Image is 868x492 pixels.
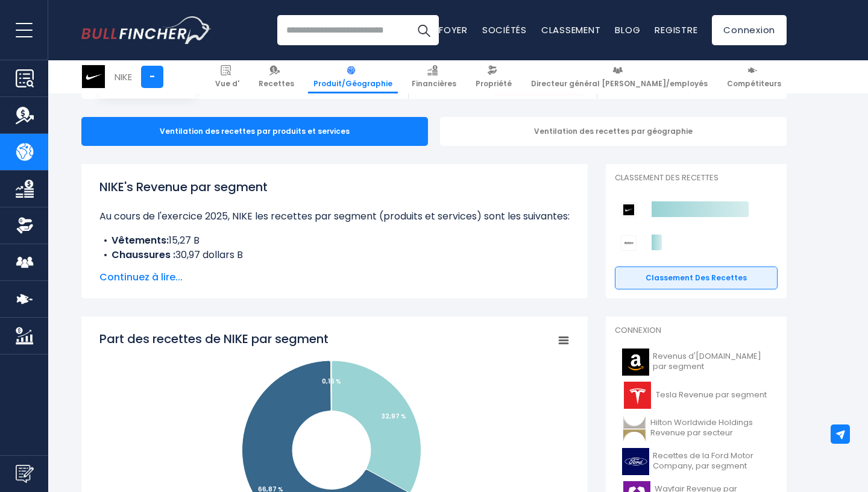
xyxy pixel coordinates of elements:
[526,60,713,93] a: Directeur général [PERSON_NAME]/employés
[476,79,512,89] span: Propriété
[615,173,778,183] p: Classement des recettes
[112,248,175,262] b: Chaussures :
[615,412,778,445] a: Hilton Worldwide Holdings Revenue par secteur
[470,60,517,93] a: Propriété
[99,248,570,262] li: 30,97 dollars B
[712,15,787,45] a: Connexion
[541,24,601,36] a: Classement
[99,209,570,224] p: Au cours de l'exercice 2025, NIKE les recettes par segment (produits et services) sont les suivan...
[81,117,428,146] div: Ventilation des recettes par produits et services
[622,415,647,442] img: Logo HLT
[622,448,649,475] img: Logo F
[382,412,406,421] tspan: 32,97 %
[81,16,211,44] a: Aller à la page d'accueil
[653,352,770,372] span: Revenus d'[DOMAIN_NAME] par segment
[210,60,245,93] a: Vue d'
[259,79,294,89] span: Recettes
[99,330,329,347] tspan: Part des recettes de NIKE par segment
[141,66,163,88] a: -
[112,233,169,247] b: Vêtements:
[412,79,456,89] span: Financières
[727,79,781,89] span: Compétiteurs
[622,382,652,409] img: Logo TSLA
[308,60,398,93] a: Produit/Géographie
[622,348,649,376] img: Logo AM-N
[482,24,527,36] a: Sociétés
[409,15,439,45] button: Recherche
[406,60,462,93] a: Financières
[99,233,570,248] li: 15,27 B
[215,79,239,89] span: Vue d'
[99,270,570,285] span: Continuez à lire...
[656,390,767,400] span: Tesla Revenue par segment
[16,216,34,235] img: Propriété
[615,379,778,412] a: Tesla Revenue par segment
[115,70,132,84] div: NIKE
[615,345,778,379] a: Revenus d'[DOMAIN_NAME] par segment
[253,60,300,93] a: Recettes
[650,418,770,438] span: Hilton Worldwide Holdings Revenue par secteur
[531,79,708,89] span: Directeur général [PERSON_NAME]/employés
[655,24,697,36] a: Registre
[621,235,637,251] img: Logo des concurrents de Deckers Outdoor Corporation
[722,60,787,93] a: Compétiteurs
[621,202,637,218] img: Logo des concurrents de NIKE
[615,445,778,478] a: Recettes de la Ford Motor Company, par segment
[99,178,570,196] h1: NIKE's Revenue par segment
[81,16,212,44] img: Logo Bullfincher
[653,451,770,471] span: Recettes de la Ford Motor Company, par segment
[615,24,640,36] a: Blog
[82,65,105,88] img: Logo NKE
[322,377,341,386] tspan: 0,16 %
[313,79,392,89] span: Produit/Géographie
[439,24,468,36] a: Foyer
[615,266,778,289] a: Classement des recettes
[615,326,778,336] p: Connexion
[440,117,787,146] div: Ventilation des recettes par géographie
